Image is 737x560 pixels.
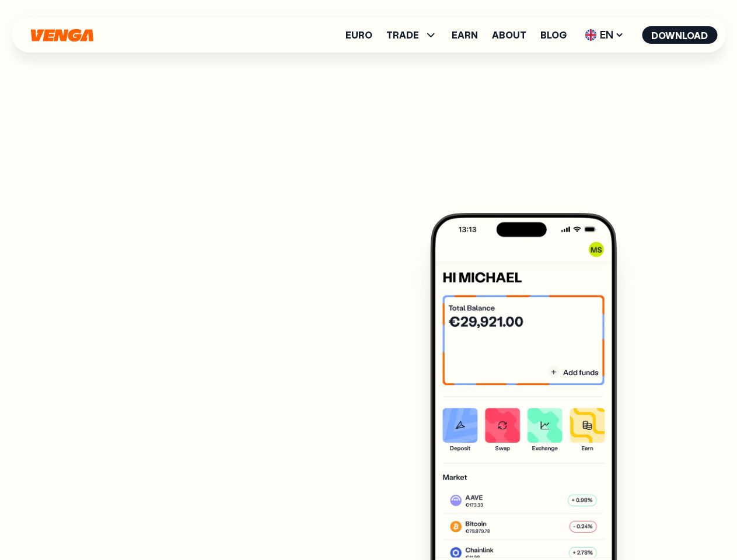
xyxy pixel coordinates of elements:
a: Earn [452,30,478,40]
button: Download [642,26,717,44]
svg: Home [29,29,95,42]
span: EN [581,26,628,44]
span: TRADE [386,30,419,40]
a: Blog [540,30,567,40]
a: About [492,30,526,40]
span: TRADE [386,28,438,42]
img: flag-uk [585,29,596,41]
a: Euro [345,30,372,40]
